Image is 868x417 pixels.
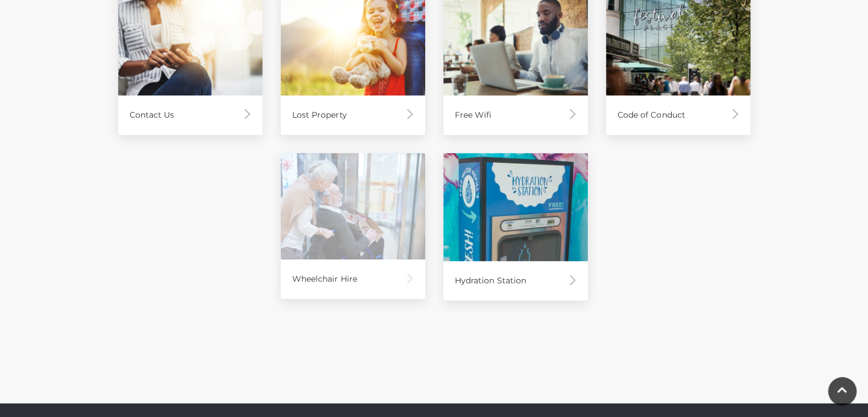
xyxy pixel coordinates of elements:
div: Contact Us [118,95,263,135]
div: Code of Conduct [606,95,750,135]
div: Hydration Station [443,261,588,300]
a: Hydration Station [443,153,588,301]
a: Wheelchair Hire [281,153,425,299]
div: Lost Property [281,95,425,135]
div: Wheelchair Hire [281,259,425,299]
div: Free Wifi [443,95,588,135]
